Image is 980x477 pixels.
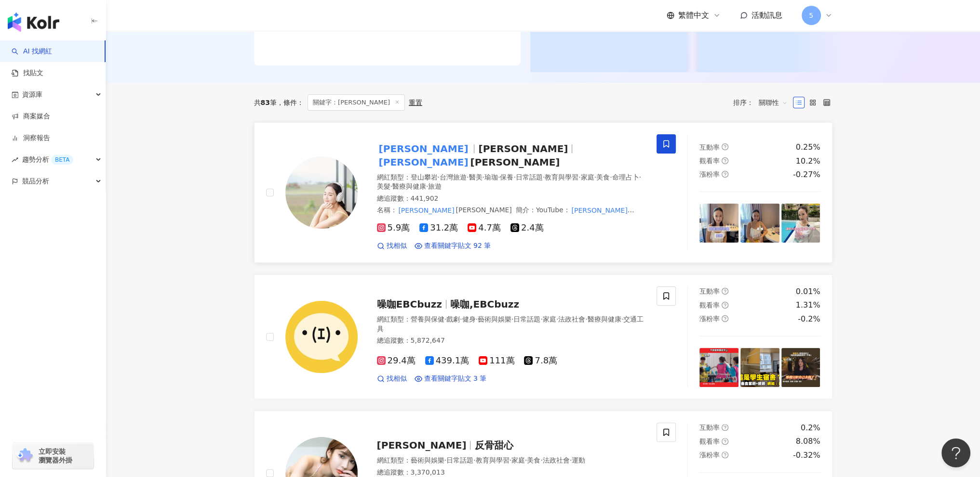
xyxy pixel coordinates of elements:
span: · [570,456,572,464]
span: YouTube： [536,206,570,214]
span: rise [12,156,18,163]
span: 反骨甜心 [474,439,513,451]
span: 藝術與娛樂 [478,315,511,323]
span: 營養與保健 [411,315,444,323]
mark: [PERSON_NAME] [377,155,470,170]
span: 趨勢分析 [22,149,73,170]
span: 83 [261,99,270,106]
a: 洞察報告 [12,133,50,143]
span: 439.1萬 [425,356,470,366]
span: · [525,456,527,464]
a: 商案媒合 [12,112,50,121]
span: · [498,173,500,181]
span: 醫療與健康 [588,315,621,323]
span: [PERSON_NAME] [456,206,511,214]
span: [PERSON_NAME] [377,439,467,451]
span: · [513,173,515,181]
span: 旅遊 [428,182,442,190]
mark: [PERSON_NAME] [547,214,606,225]
span: 條件 ： [277,99,304,106]
span: 關鍵字：[PERSON_NAME] [308,94,405,111]
span: 互動率 [699,424,720,431]
div: BETA [51,155,73,165]
span: question-circle [722,157,728,164]
span: 簡介 ： [377,205,629,225]
span: question-circle [722,302,728,309]
div: 重置 [409,99,422,106]
span: 互動率 [699,143,720,151]
span: · [540,456,542,464]
span: 美食 [596,173,610,181]
div: 總追蹤數 ： 441,902 [377,194,645,204]
span: 醫療與健康 [392,182,426,190]
div: -0.2% [798,314,820,324]
span: 登山攀岩 [411,173,438,181]
span: 2.4萬 [510,223,544,233]
a: chrome extension立即安裝 瀏覽器外掛 [13,443,94,469]
span: 觀看率 [699,157,720,165]
span: question-circle [722,424,728,431]
iframe: Help Scout Beacon - Open [941,438,970,467]
img: post-image [699,204,738,243]
span: 日常話題 [516,173,543,181]
div: 排序： [733,95,793,110]
span: 日常話題 [446,456,473,464]
img: post-image [781,204,820,243]
span: 4.7萬 [468,223,501,233]
span: 家庭 [511,456,525,464]
span: 5 [809,10,813,21]
span: question-circle [722,451,728,458]
img: post-image [740,348,779,387]
span: 觀看率 [699,438,720,445]
span: question-circle [722,438,728,445]
span: · [511,315,513,323]
span: 名稱 ： [377,206,512,214]
span: 查看關鍵字貼文 3 筆 [424,374,487,384]
img: KOL Avatar [285,156,358,229]
span: 觀看率 [699,301,720,309]
img: logo [8,13,59,32]
div: 10.2% [796,156,820,167]
a: 查看關鍵字貼文 92 筆 [415,241,491,251]
mark: [PERSON_NAME] [377,141,470,156]
span: 藝術與娛樂 [411,456,444,464]
span: · [444,315,446,323]
span: 法政社會 [543,456,570,464]
mark: [PERSON_NAME] [397,205,456,216]
span: · [594,173,596,181]
span: · [438,173,440,181]
span: · [585,315,587,323]
div: 0.2% [801,423,820,433]
span: 法政社會 [558,315,585,323]
span: · [473,456,475,464]
span: · [610,173,612,181]
span: · [543,173,545,181]
span: 健身 [462,315,475,323]
span: · [460,315,462,323]
span: 7.8萬 [524,356,557,366]
span: 交通工具 [377,315,644,333]
span: · [467,173,469,181]
span: · [426,182,428,190]
mark: [PERSON_NAME] [570,205,629,216]
a: KOL Avatar[PERSON_NAME][PERSON_NAME][PERSON_NAME][PERSON_NAME]網紅類型：登山攀岩·台灣旅遊·醫美·瑜珈·保養·日常話題·教育與學習·... [254,122,832,263]
span: 戲劇 [446,315,460,323]
span: · [556,315,558,323]
span: · [509,456,511,464]
div: 網紅類型 ： [377,456,645,465]
span: 活動訊息 [752,11,782,20]
span: 教育與學習 [545,173,578,181]
span: question-circle [722,143,728,150]
span: question-circle [722,171,728,178]
div: -0.27% [793,169,820,180]
span: 漲粉率 [699,451,720,459]
img: post-image [740,204,779,243]
div: 網紅類型 ： [377,173,645,192]
span: 美食 [527,456,540,464]
div: 0.25% [796,142,820,153]
span: 漲粉率 [699,170,720,178]
span: 找相似 [387,241,407,251]
a: 找貼文 [12,68,43,78]
div: 0.01% [796,286,820,297]
span: · [475,315,477,323]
